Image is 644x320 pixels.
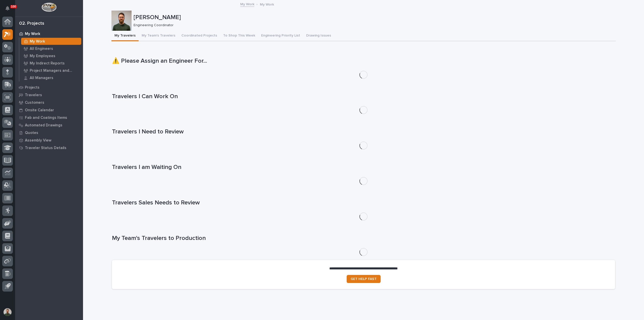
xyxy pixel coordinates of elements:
a: GET HELP FAST [347,275,381,283]
p: Fab and Coatings Items [25,116,67,120]
p: Engineering Coordinator [134,23,612,27]
h1: Travelers Sales Needs to Review [112,199,615,206]
p: My Work [30,39,45,44]
h1: Travelers I am Waiting On [112,164,615,171]
a: Automated Drawings [15,121,83,129]
a: My Employees [19,52,83,59]
button: users-avatar [2,307,13,317]
p: Travelers [25,93,42,97]
button: Engineering Priority List [258,31,303,41]
p: My Indirect Reports [30,61,65,66]
a: Projects [15,84,83,91]
p: All Managers [30,76,53,80]
button: Coordinated Projects [178,31,220,41]
p: Onsite Calendar [25,108,54,113]
a: Customers [15,99,83,106]
p: My Employees [30,54,55,58]
a: Travelers [15,91,83,99]
h1: Travelers I Can Work On [112,93,615,100]
h1: ⚠️ Please Assign an Engineer For... [112,57,615,65]
a: My Indirect Reports [19,60,83,67]
a: My Work [240,1,254,7]
a: All Engineers [19,45,83,52]
button: My Travelers [111,31,139,41]
a: Project Managers and Engineers [19,67,83,74]
a: Onsite Calendar [15,106,83,114]
button: To Shop This Week [220,31,258,41]
p: Assembly View [25,138,51,143]
p: 100 [11,5,16,8]
p: All Engineers [30,47,53,51]
button: Notifications [2,3,13,14]
p: [PERSON_NAME] [134,14,614,21]
div: 02. Projects [19,21,44,26]
div: Notifications100 [6,6,13,14]
p: Automated Drawings [25,123,62,128]
a: My Work [19,38,83,45]
h1: My Team's Travelers to Production [112,235,615,242]
p: Project Managers and Engineers [30,68,79,73]
img: Workspace Logo [42,3,56,12]
p: Traveler Status Details [25,146,66,150]
p: Quotes [25,131,38,135]
p: Customers [25,100,44,105]
h1: Travelers I Need to Review [112,128,615,135]
a: Traveler Status Details [15,144,83,152]
a: Assembly View [15,136,83,144]
a: My Work [15,30,83,38]
a: All Managers [19,74,83,81]
span: GET HELP FAST [351,277,377,281]
p: Projects [25,85,39,90]
button: Drawing Issues [303,31,334,41]
a: Quotes [15,129,83,136]
button: My Team's Travelers [139,31,178,41]
a: Fab and Coatings Items [15,114,83,121]
p: My Work [25,32,40,36]
p: My Work [260,1,274,7]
